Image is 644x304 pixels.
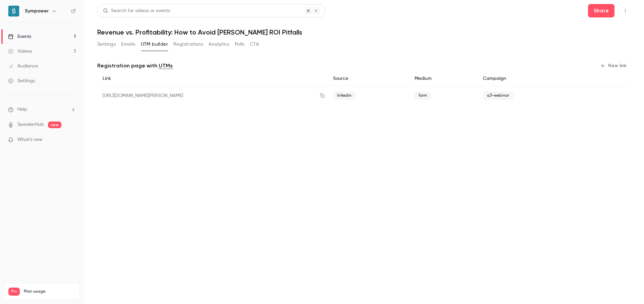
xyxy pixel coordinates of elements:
span: q3-webinar [483,92,513,100]
div: Videos [8,48,32,55]
button: Settings [97,39,116,50]
button: CTA [250,39,259,50]
button: Emails [121,39,135,50]
div: Audience [8,63,38,69]
div: Settings [8,78,35,84]
button: New link [597,60,631,71]
button: Analytics [209,39,229,50]
span: Help [17,106,27,113]
div: Medium [409,71,478,86]
h1: Revenue vs. Profitability: How to Avoid [PERSON_NAME] ROI Pitfalls [97,28,631,36]
a: UTMs [159,62,173,70]
p: Registration page with [97,62,173,70]
button: Polls [235,39,245,50]
div: Source [328,71,409,86]
div: [URL][DOMAIN_NAME][PERSON_NAME] [97,86,328,105]
span: What's new [17,136,43,143]
span: Plan usage [24,289,75,294]
span: new [48,121,61,128]
h6: Sympower [25,8,49,14]
span: form [415,92,431,100]
img: Sympower [8,6,19,16]
span: linkedin [333,92,356,100]
span: Pro [8,288,20,296]
li: help-dropdown-opener [8,106,76,113]
button: UTM builder [141,39,168,50]
a: SpeakerHub [17,121,44,128]
div: Events [8,33,31,40]
button: Share [588,4,614,17]
div: Search for videos or events [103,7,170,14]
div: Link [97,71,328,86]
button: Registrations [173,39,203,50]
div: Campaign [478,71,578,86]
